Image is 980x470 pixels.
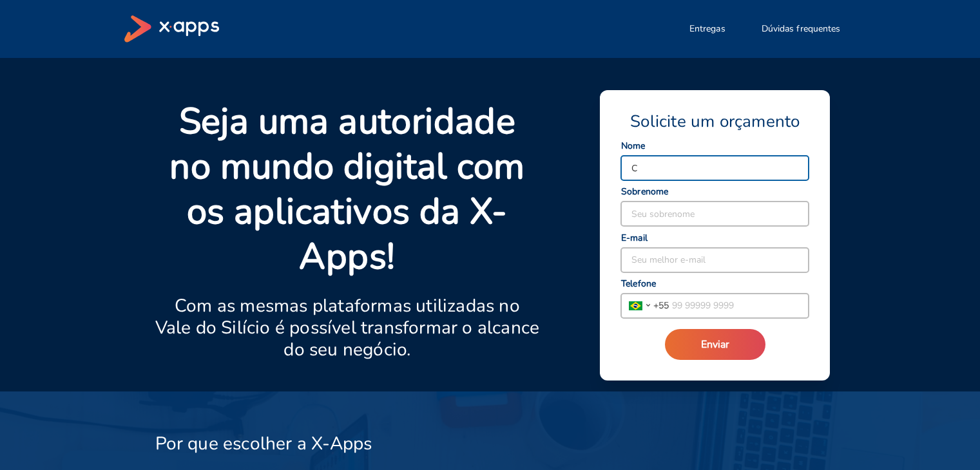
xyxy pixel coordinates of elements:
[665,329,765,360] button: Enviar
[155,99,540,279] p: Seja uma autoridade no mundo digital com os aplicativos da X-Apps!
[762,23,841,35] span: Dúvidas frequentes
[155,433,372,455] h3: Por que escolher a X-Apps
[155,295,540,361] p: Com as mesmas plataformas utilizadas no Vale do Silício é possível transformar o alcance do seu n...
[674,16,741,42] button: Entregas
[621,156,809,180] input: Seu nome
[669,294,809,318] input: 99 99999 9999
[746,16,856,42] button: Dúvidas frequentes
[653,299,669,312] span: + 55
[630,111,800,133] span: Solicite um orçamento
[701,337,729,352] span: Enviar
[621,202,809,226] input: Seu sobrenome
[689,23,725,35] span: Entregas
[621,248,809,272] input: Seu melhor e-mail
